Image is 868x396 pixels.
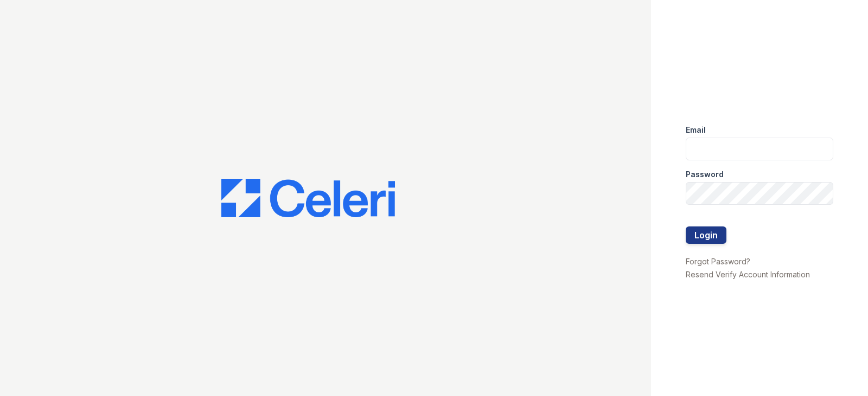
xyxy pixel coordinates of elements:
img: CE_Logo_Blue-a8612792a0a2168367f1c8372b55b34899dd931a85d93a1a3d3e32e68fde9ad4.png [221,179,395,218]
label: Email [686,125,706,135]
a: Resend Verify Account Information [686,270,810,279]
button: Login [686,226,726,244]
a: Forgot Password? [686,257,750,266]
label: Password [686,169,724,180]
